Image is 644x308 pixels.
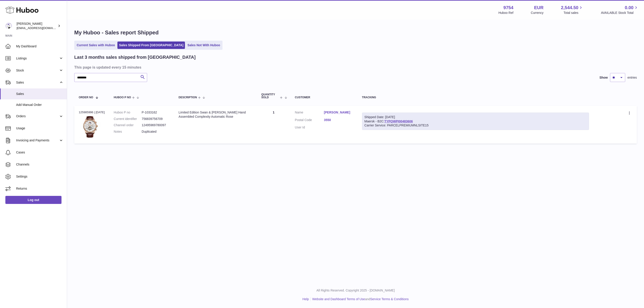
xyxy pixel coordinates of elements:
img: info@fieldsluxury.london [5,23,12,29]
a: Sales Not With Huboo [186,42,222,49]
div: Currency [531,11,544,15]
dt: Notes [114,130,142,134]
div: Tracking [362,96,589,99]
img: 97541756811602.jpg [79,116,101,138]
p: All Rights Reserved. Copyright 2025 - [DOMAIN_NAME] [71,288,640,293]
span: Invoicing and Payments [16,138,59,142]
span: Order No [79,96,93,99]
h1: My Huboo - Sales report Shipped [74,29,637,36]
td: 1 [257,106,290,144]
a: 2,544.50 Total sales [561,5,584,15]
dt: Huboo P no [114,110,142,115]
p: Duplicated [142,130,170,134]
span: AVAILABLE Stock Total [601,11,639,15]
div: Shipped Date: [DATE] [364,115,587,119]
strong: 9754 [503,5,513,11]
span: My Dashboard [16,44,64,48]
span: Sales [16,80,59,85]
span: 2,544.50 [561,5,578,11]
dt: User Id [295,125,324,130]
a: Website and Dashboard Terms of Use [312,297,365,301]
a: 3550 [324,118,353,122]
strong: EUR [534,5,543,11]
span: Sales [16,92,64,96]
span: Cases [16,150,64,155]
span: Channels [16,162,64,167]
div: Limited Edition Swan & [PERSON_NAME] Hand Assembled Complexity Automatic Rose [179,110,252,119]
span: Returns [16,186,64,191]
li: and [311,297,409,301]
a: Log out [5,196,61,204]
dd: 12495969780097 [142,123,170,127]
div: [PERSON_NAME] [17,22,57,30]
span: entries [627,75,637,80]
a: Help [303,297,309,301]
h3: This page is updated every 15 minutes [74,65,636,70]
dt: Current identifier [114,117,142,121]
a: TYPQWPI00483606 [384,119,413,123]
span: [EMAIL_ADDRESS][DOMAIN_NAME] [17,26,66,30]
div: 125985996 | [DATE] [79,110,105,114]
a: [PERSON_NAME] [324,110,353,115]
label: Show [600,75,608,80]
div: Carrier Service: PARCELPREMIUMNLSITE15 [364,123,587,128]
a: Sales Shipped From [GEOGRAPHIC_DATA] [117,42,185,49]
dt: Channel order [114,123,142,127]
div: Customer [295,96,353,99]
span: Huboo P no [114,96,131,99]
dd: 756839756709 [142,117,170,121]
span: Settings [16,174,64,179]
span: Add Manual Order [16,103,64,107]
span: Description [179,96,197,99]
dd: P-1033162 [142,110,170,115]
span: Stock [16,68,59,73]
span: 0.00 [625,5,633,11]
a: 0.00 AVAILABLE Stock Total [601,5,639,15]
a: Current Sales with Huboo [75,42,117,49]
h2: Last 3 months sales shipped from [GEOGRAPHIC_DATA] [74,54,196,60]
div: Huboo Ref [498,11,513,15]
span: Listings [16,56,59,61]
dt: Postal Code [295,118,324,123]
div: Maersk - B2C: [362,113,589,130]
dt: Name [295,110,324,116]
a: Service Terms & Conditions [370,297,409,301]
span: Orders [16,114,59,118]
span: Total sales [563,11,583,15]
span: Quantity Sold [261,93,279,99]
span: Usage [16,126,64,130]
